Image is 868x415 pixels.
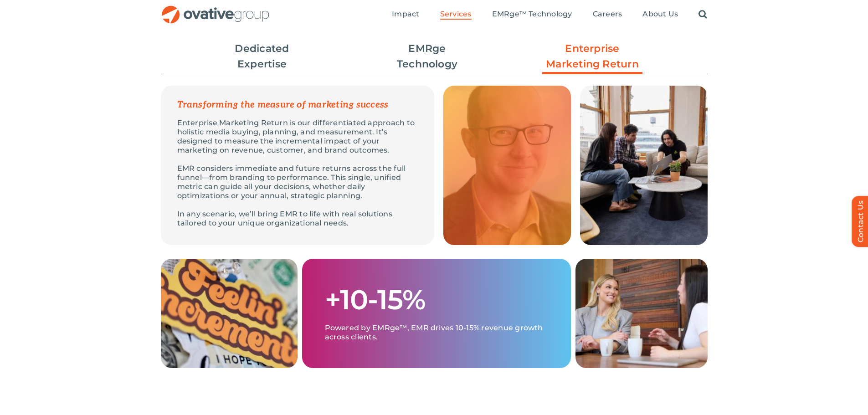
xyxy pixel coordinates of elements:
[492,10,572,20] a: EMRge™ Technology
[642,10,678,19] span: About Us
[377,41,478,72] a: EMRge Technology
[177,164,418,200] p: EMR considers immediate and future returns across the full funnel—from branding to performance. T...
[177,100,418,109] p: Transforming the measure of marketing success
[699,10,707,20] a: Search
[443,86,571,245] img: Measurement – Grid Quote 3
[325,285,426,314] h1: +10-15%
[161,36,708,77] ul: Post Filters
[392,10,419,19] span: Impact
[392,10,419,20] a: Impact
[177,118,418,155] p: Enterprise Marketing Return is our differentiated approach to holistic media buying, planning, an...
[593,10,622,19] span: Careers
[440,10,472,20] a: Services
[440,10,472,19] span: Services
[325,314,548,342] p: Powered by EMRge™, EMR drives 10-15% revenue growth across clients.
[161,5,270,13] a: OG_Full_horizontal_RGB
[161,259,298,368] img: Measurement – Grid 2
[642,10,678,20] a: About Us
[177,210,418,228] p: In any scenario, we’ll bring EMR to life with real solutions tailored to your unique organization...
[542,41,642,77] a: Enterprise Marketing Return
[580,86,708,245] img: Measurement – Grid 3
[212,41,312,72] a: Dedicated Expertise
[492,10,572,19] span: EMRge™ Technology
[593,10,622,20] a: Careers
